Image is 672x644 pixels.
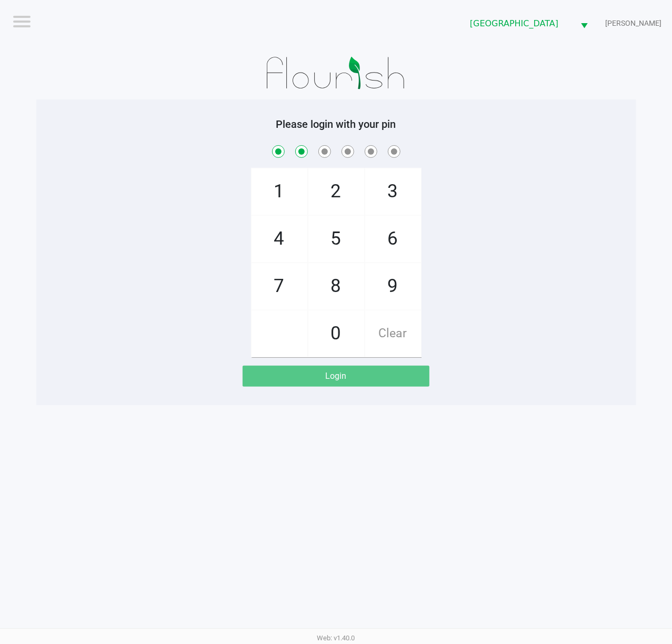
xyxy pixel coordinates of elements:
h5: Please login with your pin [44,118,628,130]
span: Clear [365,310,421,357]
span: 2 [308,168,364,215]
button: Select [574,11,594,36]
span: 9 [365,263,421,309]
span: 1 [252,168,307,215]
span: [GEOGRAPHIC_DATA] [470,17,568,30]
span: 4 [252,216,307,262]
span: 0 [308,310,364,357]
span: 6 [365,216,421,262]
span: 5 [308,216,364,262]
span: 7 [252,263,307,309]
span: 3 [365,168,421,215]
span: Web: v1.40.0 [317,634,355,642]
span: 8 [308,263,364,309]
span: [PERSON_NAME] [605,18,661,29]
